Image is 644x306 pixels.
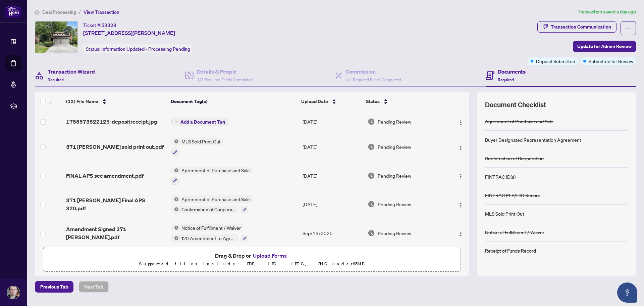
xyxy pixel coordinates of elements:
span: Deposit Submitted [536,57,575,65]
article: Transaction saved a day ago [578,8,636,16]
img: Status Icon [171,195,179,203]
span: View Transaction [84,9,119,15]
td: [DATE] [300,111,365,132]
div: Ticket #: [83,21,116,29]
button: Open asap [617,282,637,303]
li: / [79,8,81,16]
h4: Commission [345,68,401,76]
span: Required [498,77,514,82]
h4: Documents [498,68,526,76]
p: Supported files include .PDF, .JPG, .JPEG, .PNG under 25 MB [47,260,457,268]
span: plus [174,120,178,124]
span: Pending Review [378,229,411,237]
button: Logo [455,170,466,181]
div: Buyer Designated Representation Agreement [485,136,581,143]
span: 3/3 Required Fields Completed [197,77,253,82]
span: Required [48,77,64,82]
span: Notice of Fulfillment / Waiver [179,224,244,231]
img: Status Icon [171,167,179,174]
span: Agreement of Purchase and Sale [179,167,253,174]
span: (12) File Name [66,98,98,105]
span: Document Checklist [485,100,546,110]
img: Profile Icon [7,286,20,299]
img: logo [5,5,21,17]
span: Amendment Signed 371 [PERSON_NAME].pdf [66,225,166,241]
img: IMG-N12372667_1.jpg [35,21,77,53]
img: Logo [458,120,464,125]
span: ellipsis [626,26,631,31]
span: 1/1 Required Fields Completed [345,77,401,82]
span: Confirmation of Cooperation [179,206,238,213]
div: Transaction Communication [551,21,611,32]
button: Upload Forms [251,251,289,260]
div: Agreement of Purchase and Sale [485,118,553,125]
th: Upload Date [299,92,363,111]
td: [DATE] [300,132,365,161]
span: Status [366,98,380,105]
span: Information Updated - Processing Pending [101,46,190,52]
button: Status IconNotice of Fulfillment / WaiverStatus Icon120 Amendment to Agreement of Purchase and Sale [171,224,248,242]
button: Logo [455,228,466,238]
div: Status: [83,44,193,53]
h4: Transaction Wizard [48,68,95,76]
span: 1758573522125-depositreceipt.jpg [66,118,157,126]
button: Status IconAgreement of Purchase and Sale [171,167,253,185]
img: Status Icon [171,224,179,231]
img: Status Icon [171,206,179,213]
span: Agreement of Purchase and Sale [179,195,253,203]
img: Document Status [368,172,375,179]
span: Drag & Drop or [215,251,289,260]
th: (12) File Name [63,92,168,111]
span: Deal Processing [42,9,76,15]
span: home [35,10,40,14]
td: [DATE] [300,161,365,190]
div: MLS Sold Print Out [485,210,524,217]
span: Drag & Drop orUpload FormsSupported files include .PDF, .JPG, .JPEG, .PNG under25MB [43,247,461,272]
span: Pending Review [378,118,411,125]
img: Logo [458,203,464,208]
button: Logo [455,116,466,127]
span: [STREET_ADDRESS][PERSON_NAME] [83,29,175,37]
img: Document Status [368,229,375,237]
th: Status [363,92,444,111]
span: 371 [PERSON_NAME] sold print out.pdf [66,143,164,151]
span: Add a Document Tag [180,120,225,124]
img: Logo [458,231,464,236]
th: Document Tag(s) [168,92,299,111]
span: Pending Review [378,172,411,179]
button: Status IconAgreement of Purchase and SaleStatus IconConfirmation of Cooperation [171,195,253,214]
div: FINTRAC ID(s) [485,173,516,180]
img: Logo [458,145,464,150]
img: Status Icon [171,234,179,242]
img: Logo [458,174,464,179]
div: Confirmation of Cooperation [485,155,544,162]
div: Receipt of Funds Record [485,247,536,254]
img: Document Status [368,118,375,125]
button: Update for Admin Review [573,41,636,52]
button: Previous Tab [35,281,73,293]
div: Notice of Fulfillment / Waiver [485,228,544,236]
button: Add a Document Tag [171,118,228,126]
h4: Details & People [197,68,253,76]
span: 120 Amendment to Agreement of Purchase and Sale [179,234,238,242]
span: FINAL APS see amendment.pdf [66,172,144,180]
span: Pending Review [378,143,411,150]
span: Submitted for Review [589,57,633,65]
td: [DATE] [300,190,365,219]
span: MLS Sold Print Out [179,138,223,145]
span: Previous Tab [40,281,68,292]
img: Document Status [368,143,375,150]
span: 53328 [101,22,116,28]
button: Transaction Communication [537,21,616,33]
span: Upload Date [301,98,328,105]
div: FINTRAC PEP/HIO Record [485,191,540,199]
img: Document Status [368,201,375,208]
button: Next Tab [79,281,109,293]
button: Logo [455,141,466,152]
img: Status Icon [171,138,179,145]
span: 371 [PERSON_NAME] Final APS 320.pdf [66,196,166,212]
span: Pending Review [378,201,411,208]
span: Update for Admin Review [577,41,632,52]
button: Logo [455,199,466,210]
